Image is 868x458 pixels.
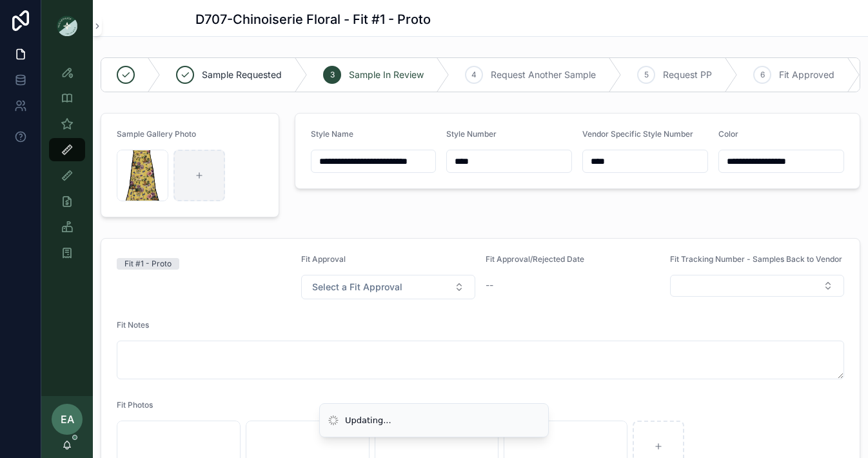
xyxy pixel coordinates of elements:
[582,129,693,139] span: Vendor Specific Style Number
[57,15,77,36] img: App logo
[446,129,497,139] span: Style Number
[486,279,493,292] span: --
[301,275,475,299] button: Select Button
[61,412,74,427] span: EA
[345,414,391,427] div: Updating...
[718,129,738,139] span: Color
[663,68,712,81] span: Request PP
[644,70,649,80] span: 5
[41,52,93,281] div: scrollable content
[301,254,346,264] span: Fit Approval
[124,258,172,270] div: Fit #1 - Proto
[330,70,335,80] span: 3
[117,400,153,410] span: Fit Photos
[117,320,149,330] span: Fit Notes
[491,68,596,81] span: Request Another Sample
[486,254,584,264] span: Fit Approval/Rejected Date
[195,10,431,28] h1: D707-Chinoiserie Floral - Fit #1 - Proto
[312,281,402,294] span: Select a Fit Approval
[670,254,842,264] span: Fit Tracking Number - Samples Back to Vendor
[117,129,196,139] span: Sample Gallery Photo
[471,70,477,80] span: 4
[202,68,282,81] span: Sample Requested
[670,275,844,297] button: Select Button
[779,68,834,81] span: Fit Approved
[349,68,424,81] span: Sample In Review
[760,70,765,80] span: 6
[311,129,353,139] span: Style Name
